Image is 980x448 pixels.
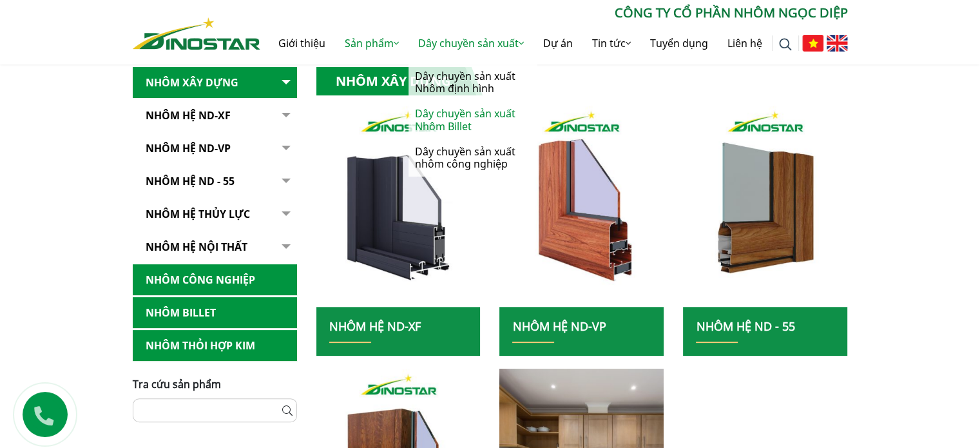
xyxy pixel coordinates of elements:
[133,297,297,329] a: Nhôm Billet
[640,23,718,64] a: Tuyển dụng
[133,264,297,296] a: Nhôm Công nghiệp
[316,67,483,95] h1: Nhôm Xây dựng
[499,106,664,307] img: nhom xay dung
[133,100,297,131] a: Nhôm Hệ ND-XF
[260,3,848,23] p: CÔNG TY CỔ PHẦN NHÔM NGỌC DIỆP
[133,67,297,99] a: Nhôm Xây dựng
[133,133,297,164] a: Nhôm Hệ ND-VP
[718,23,772,64] a: Liên hệ
[408,139,537,177] a: Dây chuyền sản xuất nhôm công nghiệp
[335,23,408,64] a: Sản phẩm
[133,166,297,197] a: NHÔM HỆ ND - 55
[329,318,421,334] a: Nhôm Hệ ND-XF
[133,199,297,230] a: Nhôm hệ thủy lực
[133,231,297,263] a: Nhôm hệ nội thất
[408,23,533,64] a: Dây chuyền sản xuất
[582,23,640,64] a: Tin tức
[533,23,582,64] a: Dự án
[133,330,297,362] a: Nhôm Thỏi hợp kim
[696,318,794,334] a: NHÔM HỆ ND - 55
[133,377,221,391] span: Tra cứu sản phẩm
[316,106,481,307] a: nhom xay dung
[316,106,480,307] img: nhom xay dung
[408,101,537,139] a: Dây chuyền sản xuất Nhôm Billet
[512,318,606,334] a: Nhôm Hệ ND-VP
[133,17,260,50] img: Nhôm Dinostar
[802,35,823,52] img: Tiếng Việt
[779,38,792,51] img: search
[269,23,335,64] a: Giới thiệu
[408,64,537,101] a: Dây chuyền sản xuất Nhôm định hình
[683,106,847,307] img: nhom xay dung
[827,35,848,52] img: English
